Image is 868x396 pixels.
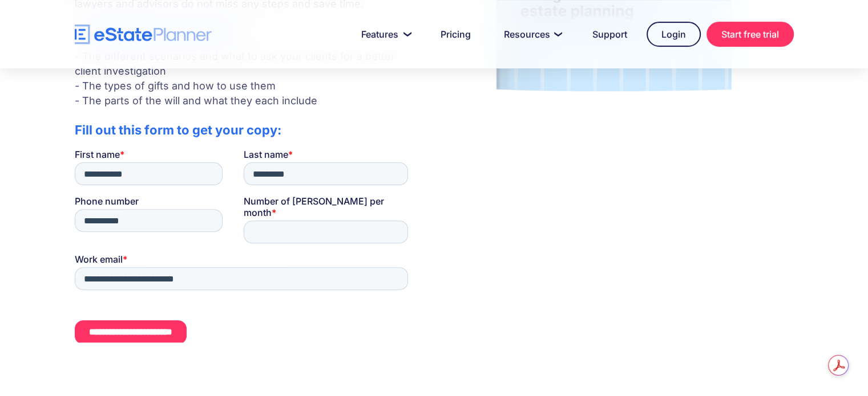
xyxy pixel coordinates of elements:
iframe: Form 0 [75,149,413,342]
a: Pricing [427,23,485,46]
h2: Fill out this form to get your copy: [75,123,413,137]
a: Login [647,22,701,47]
a: Resources [490,23,573,46]
a: Features [348,23,421,46]
a: home [75,25,212,44]
p: - The different scenarios and what to ask your clients for a better client investigation - The ty... [75,49,413,108]
a: Support [579,23,641,46]
a: Start free trial [706,22,794,47]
